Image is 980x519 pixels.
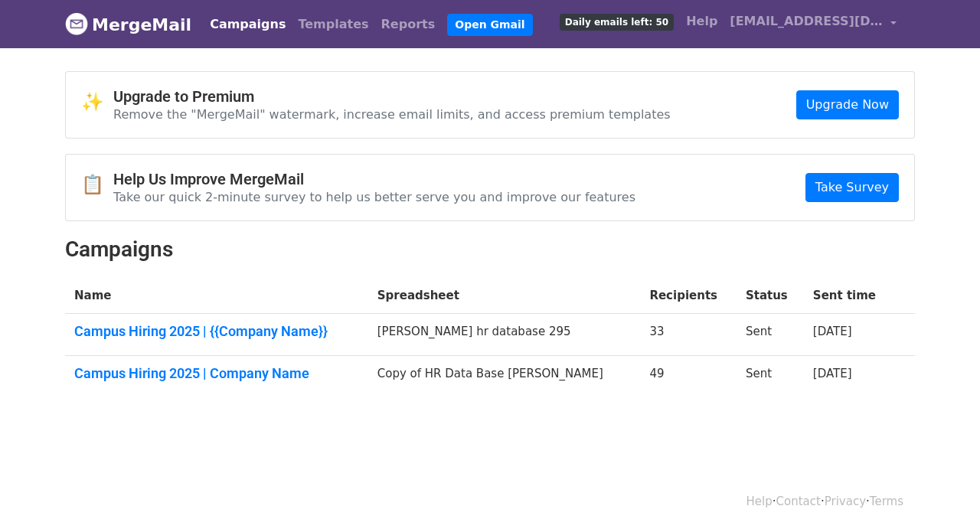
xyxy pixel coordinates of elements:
a: Upgrade Now [796,90,899,119]
a: Privacy [825,495,866,508]
a: Campus Hiring 2025 | Company Name [74,365,359,382]
span: 📋 [81,174,113,196]
a: Daily emails left: 50 [554,6,680,37]
a: [DATE] [813,367,852,380]
a: Campaigns [204,9,292,40]
a: Open Gmail [447,14,532,36]
a: [EMAIL_ADDRESS][DOMAIN_NAME] [724,6,903,42]
th: Name [65,278,368,314]
a: Templates [292,9,374,40]
th: Sent time [804,278,894,314]
h4: Upgrade to Premium [113,87,671,106]
a: MergeMail [65,8,191,41]
th: Recipients [640,278,737,314]
a: Help [746,495,773,508]
td: Copy of HR Data Base [PERSON_NAME] [368,355,641,397]
a: Campus Hiring 2025 | {{Company Name}} [74,323,359,340]
span: [EMAIL_ADDRESS][DOMAIN_NAME] [730,12,883,31]
th: Spreadsheet [368,278,641,314]
a: [DATE] [813,325,852,338]
a: Help [680,6,724,37]
td: 49 [640,355,737,397]
a: Reports [375,9,442,40]
td: Sent [737,355,804,397]
th: Status [737,278,804,314]
h4: Help Us Improve MergeMail [113,170,635,188]
img: MergeMail logo [65,12,88,35]
a: Contact [776,495,821,508]
p: Take our quick 2-minute survey to help us better serve you and improve our features [113,189,635,205]
span: Daily emails left: 50 [560,14,674,31]
a: Take Survey [805,173,899,202]
td: Sent [737,314,804,356]
span: ✨ [81,91,113,113]
td: 33 [640,314,737,356]
td: [PERSON_NAME] hr database 295 [368,314,641,356]
a: Terms [870,495,903,508]
p: Remove the "MergeMail" watermark, increase email limits, and access premium templates [113,106,671,122]
h2: Campaigns [65,237,915,263]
